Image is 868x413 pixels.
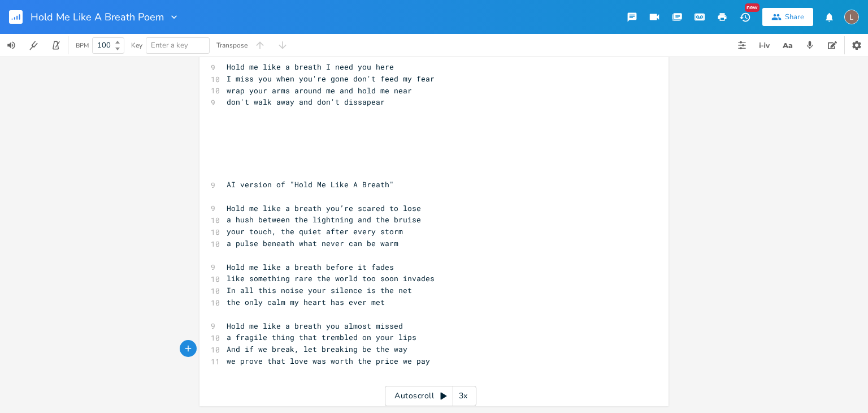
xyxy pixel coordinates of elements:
button: Share [762,8,813,26]
span: Hold me like a breath you’re scared to lose [227,203,421,213]
span: Enter a key [151,40,188,50]
div: Share [785,12,804,22]
span: Hold me like a breath before it fades [227,262,394,272]
span: In all this noise your silence is the net [227,285,412,295]
div: BPM [76,42,89,49]
span: a fragile thing that trembled on your lips [227,332,416,342]
span: wrap your arms around me and hold me near [227,85,412,96]
span: I miss you when you're gone don't feed my fear [227,74,435,84]
div: 3x [453,386,474,406]
div: Transpose [216,42,248,49]
span: a pulse beneath what never can be warm [227,238,398,248]
span: like something rare the world too soon invades [227,273,435,283]
span: AI version of "Hold Me Like A Breath" [227,179,394,190]
span: And if we break, let breaking be the way [227,344,407,354]
button: New [734,7,756,27]
span: Hold me like a breath you almost missed [227,321,403,331]
span: a hush between the lightning and the bruise [227,214,421,225]
div: Key [131,42,142,49]
img: Ellebug [844,10,859,24]
span: Hold me like a breath I need you here [227,62,394,72]
span: your touch, the quiet after every storm [227,226,403,236]
span: Hold Me Like A Breath Poem [31,12,164,22]
span: we prove that love was worth the price we pay [227,356,430,366]
div: Autoscroll [385,386,476,406]
span: don't walk away and don't dissapear [227,97,385,107]
span: the only calm my heart has ever met [227,297,385,307]
div: New [745,3,759,12]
